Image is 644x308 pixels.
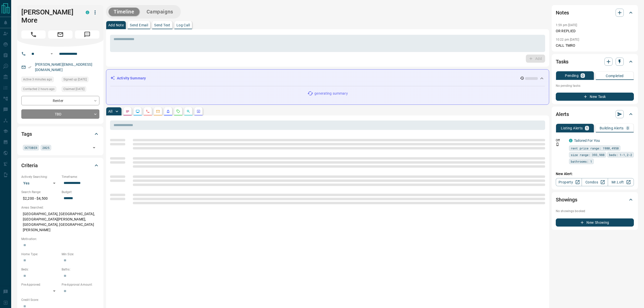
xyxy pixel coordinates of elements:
[176,23,190,27] p: Log Call
[21,252,59,256] p: Home Type:
[154,23,170,27] p: Send Text
[146,109,150,113] svg: Calls
[126,109,130,113] svg: Notes
[608,178,634,186] a: Mr.Loft
[21,128,99,140] div: Tags
[574,139,600,143] a: Tailored For You
[21,161,38,169] h2: Criteria
[556,9,569,17] h2: Notes
[556,58,568,66] h2: Tasks
[23,77,52,82] span: Active 3 minutes ago
[556,138,566,143] p: Off
[556,28,634,34] p: OR REPLIED
[609,152,632,157] span: beds: 1-1,2-2
[48,30,73,39] span: Email
[141,8,178,16] button: Campaigns
[42,145,49,150] span: 2025
[186,109,190,113] svg: Opportunities
[35,62,92,72] a: [PERSON_NAME][EMAIL_ADDRESS][DOMAIN_NAME]
[62,282,99,287] p: Pre-Approval Amount:
[21,109,99,119] div: TBD
[21,175,59,179] p: Actively Searching:
[136,109,140,113] svg: Lead Browsing Activity
[130,23,148,27] p: Send Email
[196,109,201,113] svg: Agent Actions
[571,159,592,164] span: bathrooms: 1
[556,108,634,120] div: Alerts
[63,77,87,82] span: Signed up [DATE]
[556,196,577,204] h2: Showings
[582,178,608,186] a: Condos
[28,65,31,69] svg: Email Verified
[62,190,99,194] p: Budget:
[571,152,604,157] span: size range: 393,988
[556,56,634,68] div: Tasks
[556,7,634,19] div: Notes
[91,144,98,151] button: Open
[21,190,59,194] p: Search Range:
[314,91,348,96] p: generating summary
[176,109,180,113] svg: Requests
[586,126,588,130] p: 1
[21,30,46,39] span: Call
[110,74,545,83] div: Activity Summary
[62,267,99,272] p: Baths:
[21,77,59,84] div: Sat Aug 16 2025
[25,145,37,150] span: OCTOBER
[62,77,99,84] div: Tue Jun 10 2025
[108,23,124,27] p: Add Note
[561,126,583,130] p: Listing Alerts
[606,74,624,78] p: Completed
[582,74,584,77] p: 0
[23,87,55,92] span: Contacted 2 hours ago
[600,126,624,130] p: Building Alerts
[75,30,99,39] span: Message
[109,8,139,16] button: Timeline
[86,11,89,14] div: condos.ca
[571,146,619,151] span: rent price range: 1980,4950
[556,218,634,227] button: New Showing
[63,87,84,92] span: Claimed [DATE]
[21,86,59,93] div: Sat Aug 16 2025
[21,179,59,187] div: Yes
[21,96,99,105] div: Renter
[21,8,78,24] h1: [PERSON_NAME] More
[49,51,55,57] button: Open
[569,139,573,142] div: condos.ca
[556,23,577,27] p: 1:59 pm [DATE]
[21,237,99,241] p: Motivation:
[556,43,634,48] p: CALL TMRO
[21,194,59,203] p: $2,200 - $4,500
[556,110,569,118] h2: Alerts
[62,175,99,179] p: Timeframe:
[556,143,559,146] svg: Push Notification Only
[556,93,634,101] button: New Task
[556,194,634,206] div: Showings
[556,178,582,186] a: Property
[108,110,112,113] p: All
[556,38,579,41] p: 10:22 pm [DATE]
[62,252,99,256] p: Min Size:
[627,126,629,130] p: 0
[21,130,32,138] h2: Tags
[556,82,634,90] p: No pending tasks
[62,86,99,93] div: Tue Jun 10 2025
[117,76,146,81] p: Activity Summary
[21,298,99,302] p: Credit Score:
[156,109,160,113] svg: Emails
[21,267,59,272] p: Beds:
[21,205,99,210] p: Areas Searched:
[565,74,579,77] p: Pending
[556,171,634,177] p: New Alert:
[166,109,170,113] svg: Listing Alerts
[21,159,99,172] div: Criteria
[21,210,99,234] p: [GEOGRAPHIC_DATA], [GEOGRAPHIC_DATA], [GEOGRAPHIC_DATA][PERSON_NAME], [GEOGRAPHIC_DATA], [GEOGRAP...
[556,209,634,213] p: No showings booked
[21,282,59,287] p: Pre-Approved:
